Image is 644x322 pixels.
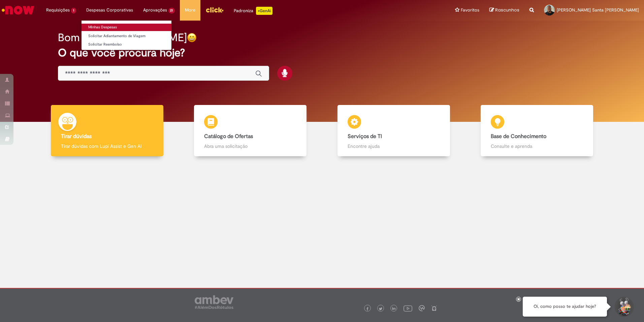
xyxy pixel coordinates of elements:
span: [PERSON_NAME] Santa [PERSON_NAME] [557,7,639,13]
span: 1 [71,8,76,14]
a: Catálogo de Ofertas Abra uma solicitação [179,105,322,157]
p: Consulte e aprenda [491,143,583,150]
img: ServiceNow [1,3,35,17]
img: logo_footer_linkedin.png [392,307,395,311]
span: Rascunhos [495,7,519,13]
span: More [185,7,195,14]
img: logo_footer_twitter.png [379,307,382,311]
img: logo_footer_naosei.png [431,305,437,311]
a: Serviços de TI Encontre ajuda [322,105,465,157]
a: Solicitar Reembolso [82,41,171,48]
div: Padroniza [234,7,272,15]
p: Abra uma solicitação [204,143,296,150]
img: logo_footer_ambev_rotulo_gray.png [195,295,233,309]
div: Oi, como posso te ajudar hoje? [523,297,607,317]
a: Rascunhos [489,7,519,14]
img: click_logo_yellow_360x200.png [205,5,224,15]
b: Base de Conhecimento [491,133,546,140]
h2: Bom dia, [PERSON_NAME] [58,32,187,44]
a: Base de Conhecimento Consulte e aprenda [465,105,609,157]
p: +GenAi [256,7,272,15]
span: 21 [168,8,175,14]
a: Solicitar Adiantamento de Viagem [82,32,171,40]
b: Tirar dúvidas [61,133,92,140]
b: Catálogo de Ofertas [204,133,253,140]
a: Minhas Despesas [82,24,171,31]
p: Tirar dúvidas com Lupi Assist e Gen Ai [61,143,153,150]
button: Iniciar Conversa de Suporte [614,297,634,317]
h2: O que você procura hoje? [58,47,586,59]
img: happy-face.png [187,33,197,43]
span: Despesas Corporativas [86,7,133,14]
b: Serviços de TI [348,133,382,140]
img: logo_footer_workplace.png [419,305,425,311]
span: Favoritos [461,7,479,14]
p: Encontre ajuda [348,143,440,150]
a: Tirar dúvidas Tirar dúvidas com Lupi Assist e Gen Ai [35,105,179,157]
ul: Despesas Corporativas [81,20,172,50]
img: logo_footer_youtube.png [404,304,412,313]
span: Aprovações [143,7,167,14]
img: logo_footer_facebook.png [366,307,369,311]
span: Requisições [46,7,70,14]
